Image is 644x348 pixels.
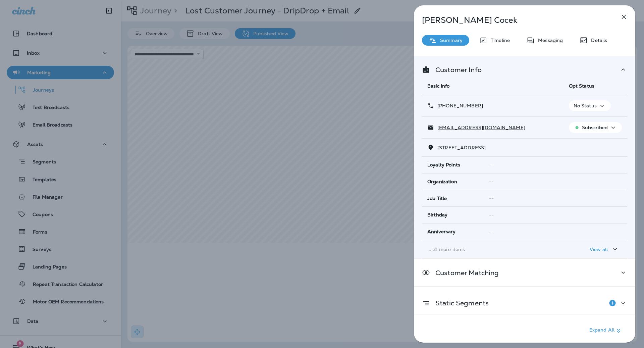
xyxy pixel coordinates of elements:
[590,247,608,252] p: View all
[422,15,605,25] p: [PERSON_NAME] Cocek
[569,83,594,89] span: Opt Status
[574,103,597,108] p: No Status
[427,162,460,168] span: Loyalty Points
[427,83,449,89] span: Basic Info
[489,162,494,168] span: --
[427,179,457,185] span: Organization
[589,327,623,335] p: Expand All
[427,247,558,252] p: ... 31 more items
[587,325,625,337] button: Expand All
[535,38,563,43] p: Messaging
[487,38,510,43] p: Timeline
[434,103,483,108] p: [PHONE_NUMBER]
[569,122,622,133] button: Subscribed
[430,270,499,276] p: Customer Matching
[489,229,494,235] span: --
[606,296,619,310] button: Add to Static Segment
[588,38,607,43] p: Details
[489,212,494,218] span: --
[437,38,463,43] p: Summary
[434,125,525,130] p: [EMAIL_ADDRESS][DOMAIN_NAME]
[489,179,494,185] span: --
[587,243,622,255] button: View all
[489,195,494,201] span: --
[430,300,489,306] p: Static Segments
[437,145,486,151] span: [STREET_ADDRESS]
[427,212,447,218] span: Birthday
[427,229,456,235] span: Anniversary
[427,196,447,201] span: Job Title
[430,67,482,72] p: Customer Info
[582,125,608,130] p: Subscribed
[569,100,611,111] button: No Status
